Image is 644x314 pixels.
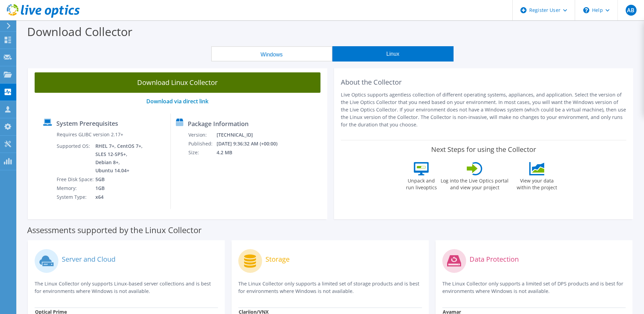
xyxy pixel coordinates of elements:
[470,256,519,263] label: Data Protection
[56,142,95,175] td: Supported OS:
[440,175,509,191] label: Log into the Live Optics portal and view your project
[188,130,216,139] td: Version:
[238,280,422,295] p: The Linux Collector only supports a limited set of storage products and is best for environments ...
[95,193,144,202] td: x64
[95,142,144,175] td: RHEL 7+, CentOS 7+, SLES 12-SP5+, Debian 8+, Ubuntu 14.04+
[332,46,454,62] button: Linux
[62,256,115,263] label: Server and Cloud
[27,24,132,39] label: Download Collector
[216,139,287,148] td: [DATE] 9:36:32 AM (+00:00)
[56,193,95,202] td: System Type:
[406,175,437,191] label: Unpack and run liveoptics
[265,256,290,263] label: Storage
[188,120,249,127] label: Package Information
[146,98,208,105] a: Download via direct link
[35,72,320,93] a: Download Linux Collector
[95,175,144,184] td: 5GB
[442,280,626,295] p: The Linux Collector only supports a limited set of DPS products and is best for environments wher...
[27,227,202,233] label: Assessments supported by the Linux Collector
[216,130,287,139] td: [TECHNICAL_ID]
[56,175,95,184] td: Free Disk Space:
[95,184,144,193] td: 1GB
[57,131,123,138] label: Requires GLIBC version 2.17+
[431,145,536,154] label: Next Steps for using the Collector
[341,91,627,128] p: Live Optics supports agentless collection of different operating systems, appliances, and applica...
[56,184,95,193] td: Memory:
[512,175,561,191] label: View your data within the project
[35,280,218,295] p: The Linux Collector only supports Linux-based server collections and is best for environments whe...
[56,120,118,127] label: System Prerequisites
[188,139,216,148] td: Published:
[188,148,216,157] td: Size:
[211,46,332,62] button: Windows
[341,78,627,86] h2: About the Collector
[216,148,287,157] td: 4.2 MB
[583,7,589,13] svg: \n
[626,5,637,16] span: AB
